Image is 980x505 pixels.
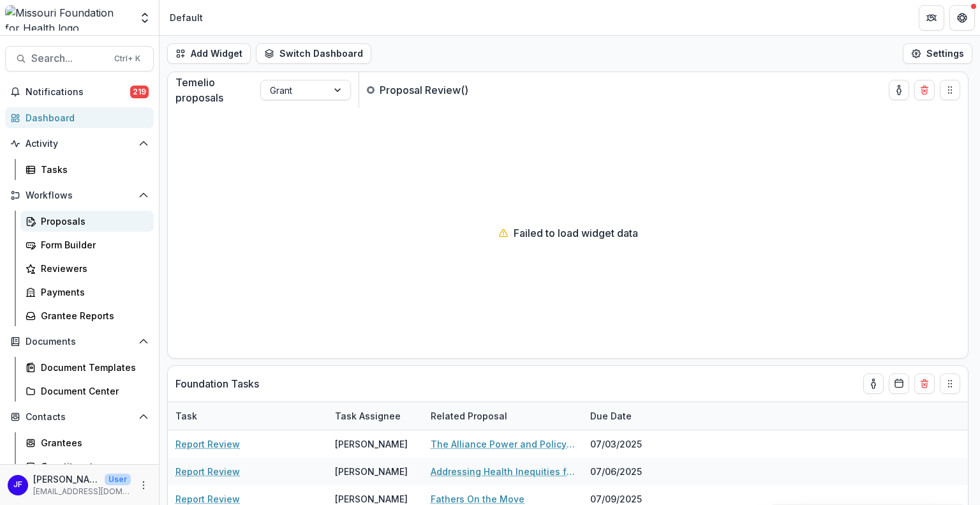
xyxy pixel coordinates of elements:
a: Report Review [175,437,240,451]
a: Reviewers [20,258,154,279]
a: The Alliance Power and Policy Action (PPAG) [431,437,575,451]
div: Due Date [583,402,678,430]
div: 07/03/2025 [583,430,678,458]
button: toggle-assigned-to-me [889,80,909,100]
div: Proposals [41,215,144,228]
span: Contacts [26,412,133,423]
button: Open Contacts [5,407,154,427]
button: Partners [919,5,944,31]
button: Open Activity [5,133,154,154]
span: Search... [31,52,107,64]
div: Document Templates [41,361,144,374]
div: Ctrl + K [112,52,143,66]
button: Calendar [889,373,909,394]
span: Workflows [26,190,133,201]
div: Related Proposal [423,402,583,430]
p: [EMAIL_ADDRESS][DOMAIN_NAME] [33,486,131,497]
div: Related Proposal [423,409,515,423]
button: Open Documents [5,331,154,352]
div: Payments [41,285,144,299]
p: User [105,474,131,485]
button: Delete card [914,80,935,100]
span: Notifications [26,87,130,98]
button: Drag [940,373,960,394]
p: Failed to load widget data [514,225,638,241]
div: Grantee Reports [41,309,144,322]
div: Jean Freeman-Crawford [13,481,22,489]
div: Document Center [41,384,144,398]
button: Open Workflows [5,185,154,206]
button: Search... [5,46,154,72]
img: Missouri Foundation for Health logo [5,5,131,31]
div: Grantees [41,436,144,449]
span: Activity [26,139,133,149]
div: Tasks [41,163,144,176]
span: 219 [130,86,149,98]
p: Foundation Tasks [175,376,259,391]
button: Notifications219 [5,82,154,102]
a: Tasks [20,159,154,180]
button: Delete card [914,373,935,394]
a: Grantee Reports [20,305,154,326]
button: Add Widget [167,43,251,64]
p: Proposal Review ( ) [380,82,475,98]
button: Settings [903,43,972,64]
a: Payments [20,282,154,303]
div: Task [168,409,205,423]
button: More [136,478,151,493]
a: Dashboard [5,107,154,128]
nav: breadcrumb [165,8,208,27]
a: Document Center [20,381,154,402]
p: Temelio proposals [175,75,260,105]
div: [PERSON_NAME] [335,465,408,478]
a: Form Builder [20,234,154,255]
button: Open entity switcher [136,5,154,31]
button: Switch Dashboard [256,43,371,64]
a: Constituents [20,456,154,477]
div: Dashboard [26,111,144,124]
div: Due Date [583,409,639,423]
div: Task [168,402,327,430]
div: Reviewers [41,262,144,275]
p: [PERSON_NAME] [33,472,100,486]
div: Task Assignee [327,409,408,423]
span: Documents [26,336,133,347]
a: Document Templates [20,357,154,378]
a: Report Review [175,465,240,478]
div: 07/06/2025 [583,458,678,485]
button: Drag [940,80,960,100]
a: Addressing Health Inequities for Patients with [MEDICAL_DATA] by Providing Comprehensive Services [431,465,575,478]
div: Task Assignee [327,402,423,430]
a: Grantees [20,432,154,453]
div: Constituents [41,460,144,473]
div: [PERSON_NAME] [335,437,408,451]
button: toggle-assigned-to-me [863,373,884,394]
div: Default [170,11,203,24]
button: Get Help [949,5,975,31]
div: Form Builder [41,238,144,252]
a: Proposals [20,211,154,232]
